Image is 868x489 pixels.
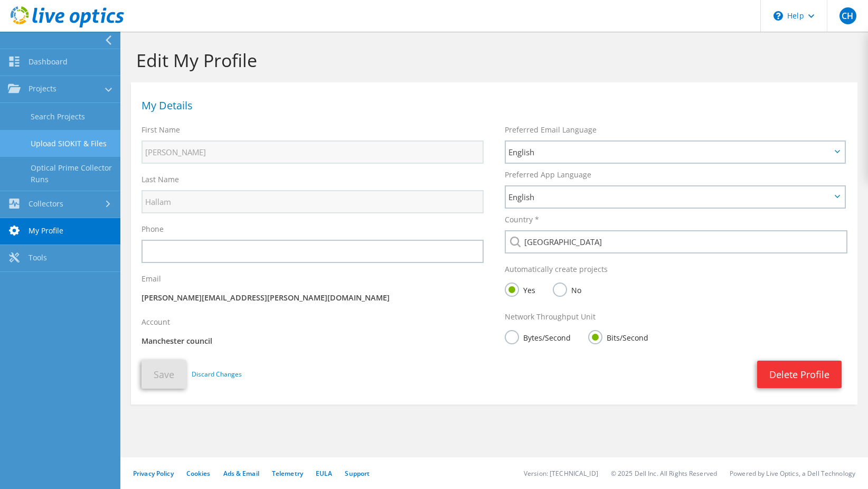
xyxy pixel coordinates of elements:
label: Bits/Second [588,330,648,343]
label: Yes [505,283,535,296]
li: Powered by Live Optics, a Dell Technology [730,469,855,478]
h1: Edit My Profile [136,49,847,71]
a: EULA [316,469,332,478]
span: English [508,146,831,158]
span: CH [839,7,856,24]
p: [PERSON_NAME][EMAIL_ADDRESS][PERSON_NAME][DOMAIN_NAME] [141,292,484,304]
label: Phone [141,224,164,234]
a: Telemetry [272,469,303,478]
label: Account [141,317,170,327]
a: Ads & Email [223,469,259,478]
label: Preferred App Language [505,170,591,180]
label: Automatically create projects [505,264,608,275]
a: Cookies [186,469,211,478]
li: © 2025 Dell Inc. All Rights Reserved [611,469,717,478]
a: Delete Profile [757,361,842,388]
a: Privacy Policy [133,469,174,478]
span: English [508,191,831,203]
h1: My Details [141,100,842,111]
button: Save [141,360,186,389]
a: Support [345,469,370,478]
p: Manchester council [141,335,484,347]
svg: \n [773,11,783,21]
label: Network Throughput Unit [505,312,596,322]
label: Preferred Email Language [505,125,597,135]
li: Version: [TECHNICAL_ID] [524,469,598,478]
label: Email [141,274,161,284]
label: First Name [141,125,180,135]
label: Bytes/Second [505,330,571,343]
a: Discard Changes [192,369,242,380]
label: No [553,283,581,296]
label: Last Name [141,174,179,185]
label: Country * [505,214,539,225]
